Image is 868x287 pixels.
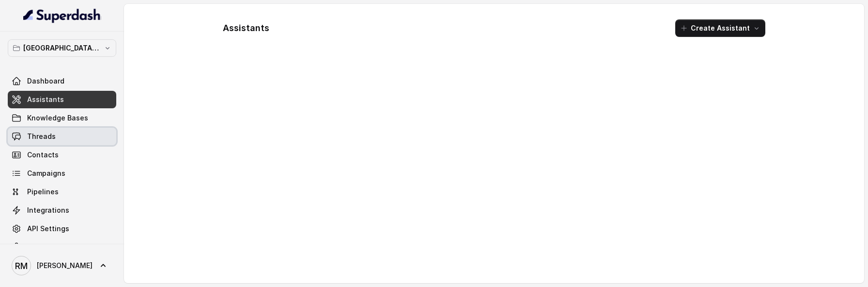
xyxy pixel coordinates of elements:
[37,261,93,270] span: [PERSON_NAME]
[8,109,116,127] a: Knowledge Bases
[8,165,116,182] a: Campaigns
[27,169,65,178] span: Campaigns
[8,220,116,237] a: API Settings
[23,42,101,54] p: [GEOGRAPHIC_DATA] - [GEOGRAPHIC_DATA] - [GEOGRAPHIC_DATA]
[223,20,269,36] h1: Assistants
[8,91,116,108] a: Assistants
[8,238,116,256] a: Voices Library
[27,95,64,104] span: Assistants
[27,113,88,123] span: Knowledge Bases
[8,146,116,164] a: Contacts
[8,252,116,279] a: [PERSON_NAME]
[27,187,59,197] span: Pipelines
[8,128,116,145] a: Threads
[8,183,116,201] a: Pipelines
[27,205,69,215] span: Integrations
[27,132,56,141] span: Threads
[27,242,75,252] span: Voices Library
[23,8,101,23] img: light.svg
[8,72,116,90] a: Dashboard
[8,202,116,219] a: Integrations
[675,19,765,37] button: Create Assistant
[27,150,59,160] span: Contacts
[8,39,116,57] button: [GEOGRAPHIC_DATA] - [GEOGRAPHIC_DATA] - [GEOGRAPHIC_DATA]
[15,261,28,271] text: RM
[27,224,69,234] span: API Settings
[27,76,64,86] span: Dashboard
